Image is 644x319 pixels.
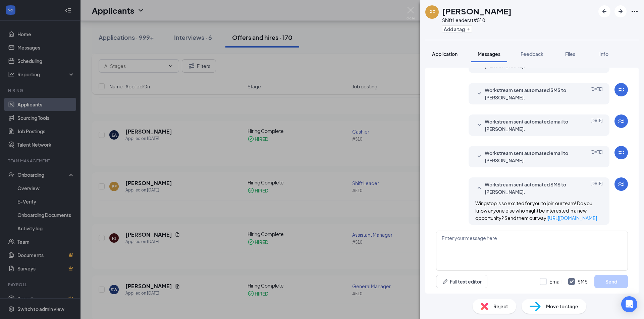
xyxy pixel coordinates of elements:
[548,215,597,221] a: [URL][DOMAIN_NAME]
[475,90,483,98] svg: SmallChevronDown
[621,296,637,312] div: Open Intercom Messenger
[485,181,573,195] span: Workstream sent automated SMS to [PERSON_NAME].
[590,118,603,133] span: [DATE]
[590,86,603,101] span: [DATE]
[599,51,608,57] span: Info
[590,149,603,164] span: [DATE]
[600,7,608,15] svg: ArrowLeftNew
[485,118,573,133] span: Workstream sent automated email to [PERSON_NAME].
[478,51,500,57] span: Messages
[616,7,625,15] svg: ArrowRight
[442,17,512,23] div: Shift Leader at #510
[617,180,625,188] svg: WorkstreamLogo
[436,275,487,288] button: Full text editorPen
[565,51,575,57] span: Files
[432,51,458,57] span: Application
[485,86,573,101] span: Workstream sent automated SMS to [PERSON_NAME].
[442,278,448,285] svg: Pen
[617,149,625,157] svg: WorkstreamLogo
[442,5,512,17] h1: [PERSON_NAME]
[598,5,610,17] button: ArrowLeftNew
[475,200,597,221] span: Wingstop is so excited for you to join our team! Do you know anyone else who might be interested ...
[475,121,483,129] svg: SmallChevronDown
[485,149,573,164] span: Workstream sent automated email to [PERSON_NAME].
[617,86,625,94] svg: WorkstreamLogo
[429,9,435,15] div: PF
[521,51,543,57] span: Feedback
[631,7,639,15] svg: Ellipses
[617,117,625,125] svg: WorkstreamLogo
[493,303,508,310] span: Reject
[466,27,470,31] svg: Plus
[475,184,483,192] svg: SmallChevronUp
[614,5,627,17] button: ArrowRight
[546,303,578,310] span: Move to stage
[594,275,628,288] button: Send
[590,181,603,195] span: [DATE]
[475,153,483,161] svg: SmallChevronDown
[442,25,472,32] button: PlusAdd a tag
